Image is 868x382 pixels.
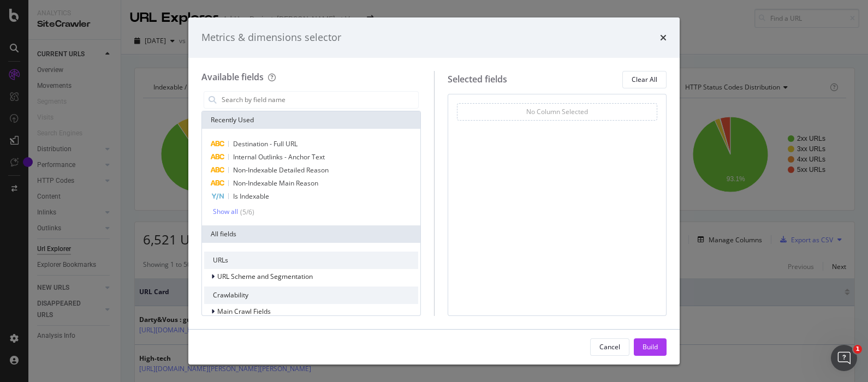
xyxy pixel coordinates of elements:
input: Search by field name [221,92,418,108]
span: Non-Indexable Main Reason [233,178,318,188]
div: times [660,31,667,45]
div: Metrics & dimensions selector [201,31,341,45]
span: Non-Indexable Detailed Reason [233,165,329,175]
div: Cancel [599,342,620,351]
span: URL Scheme and Segmentation [217,272,313,281]
span: Destination - Full URL [233,139,298,148]
span: Main Crawl Fields [217,307,271,316]
span: 1 [853,345,862,354]
button: Build [634,338,667,356]
button: Clear All [622,71,667,88]
div: Recently Used [202,111,420,129]
div: Clear All [632,75,657,84]
iframe: Intercom live chat [831,345,857,371]
button: Cancel [590,338,629,356]
div: No Column Selected [526,107,588,116]
div: Available fields [201,71,264,83]
span: Internal Outlinks - Anchor Text [233,152,325,162]
div: All fields [202,225,420,243]
div: Build [643,342,658,351]
div: ( 5 / 6 ) [238,207,254,217]
div: modal [188,17,680,365]
div: URLs [204,252,418,269]
div: Crawlability [204,286,418,304]
div: Selected fields [448,73,507,86]
span: Is Indexable [233,192,269,201]
div: Show all [213,208,238,216]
